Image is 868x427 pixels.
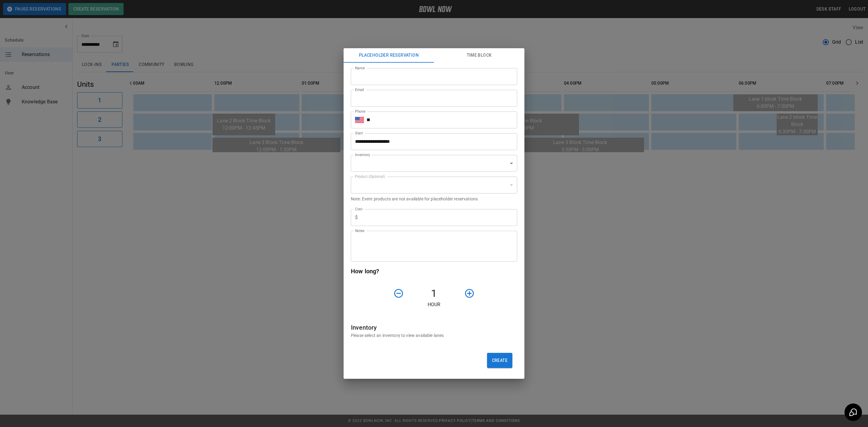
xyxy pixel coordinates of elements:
[351,196,517,202] p: Note: Event products are not available for placeholder reservations
[355,115,364,124] button: Select country
[351,266,517,276] h6: How long?
[355,214,358,221] p: $
[351,332,517,338] p: Please select an inventory to view available lanes
[351,301,517,308] p: Hour
[351,323,517,332] h6: Inventory
[355,109,365,114] label: Phone
[344,48,434,63] button: Placeholder Reservation
[355,130,363,136] label: Start
[351,133,513,150] input: Choose date, selected date is Nov 15, 2025
[487,353,512,368] button: Create
[406,287,462,300] h4: 1
[351,155,517,172] div: ​
[434,48,524,63] button: Time Block
[351,177,517,193] div: ​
